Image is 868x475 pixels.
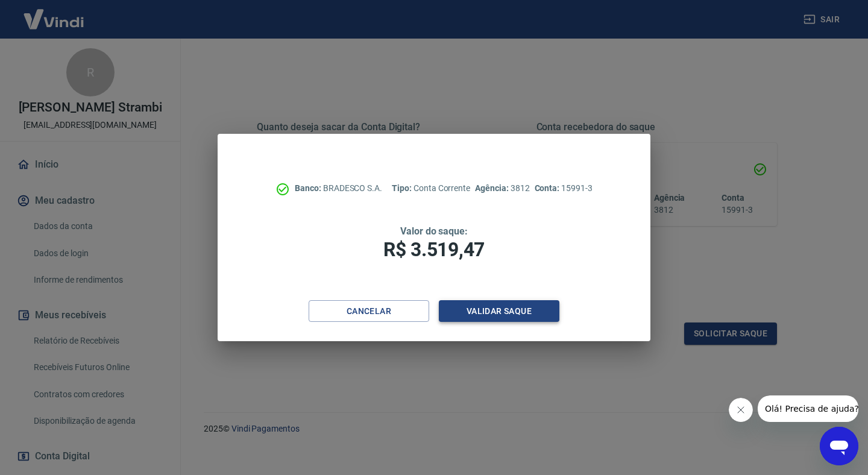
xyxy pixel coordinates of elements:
button: Validar saque [439,300,559,322]
button: Cancelar [309,300,429,322]
iframe: Fechar mensagem [729,398,753,422]
span: Olá! Precisa de ajuda? [7,8,101,18]
iframe: Botão para abrir a janela de mensagens [820,427,858,465]
p: 15991-3 [535,182,593,195]
span: Conta: [535,183,562,193]
p: 3812 [475,182,529,195]
span: Agência: [475,183,511,193]
span: Tipo: [392,183,414,193]
iframe: Mensagem da empresa [758,395,858,422]
p: BRADESCO S.A. [295,182,382,195]
span: R$ 3.519,47 [383,238,485,261]
span: Banco: [295,183,323,193]
p: Conta Corrente [392,182,470,195]
span: Valor do saque: [400,225,468,237]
